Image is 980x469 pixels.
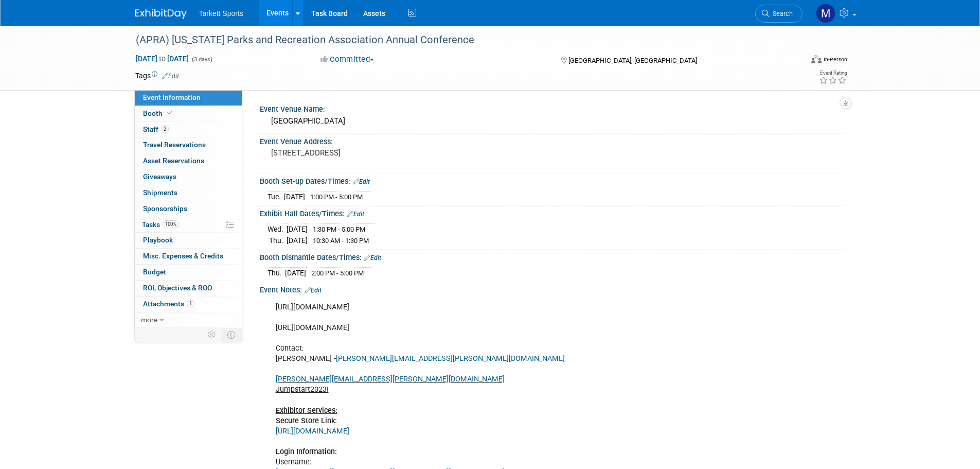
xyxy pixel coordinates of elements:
span: Travel Reservations [143,141,206,149]
td: Wed. [268,224,287,235]
td: [DATE] [285,267,306,278]
a: Misc. Expenses & Credits [135,249,242,264]
a: Sponsorships [135,201,242,217]
div: Booth Dismantle Dates/Times: [260,250,845,263]
a: Budget [135,265,242,280]
a: Edit [353,178,370,185]
span: Shipments [143,188,177,197]
a: [PERSON_NAME][EMAIL_ADDRESS][PERSON_NAME][DOMAIN_NAME] [336,354,565,363]
span: (3 days) [191,56,212,63]
u: Jumpstart2023! [276,385,329,394]
span: 1:00 PM - 5:00 PM [310,193,363,201]
span: 1:30 PM - 5:00 PM [313,225,365,233]
span: more [141,316,157,324]
a: Attachments1 [135,297,242,312]
a: more [135,312,242,328]
span: Playbook [143,236,173,244]
td: Personalize Event Tab Strip [203,328,221,341]
div: Event Rating [819,71,847,76]
div: [GEOGRAPHIC_DATA] [268,113,838,129]
span: 2 [161,125,169,133]
td: Thu. [268,235,287,246]
div: In-Person [823,56,847,63]
button: Committed [317,54,378,65]
a: Staff2 [135,122,242,137]
a: Shipments [135,185,242,201]
a: Booth [135,106,242,121]
img: ExhibitDay [135,9,187,19]
a: Edit [347,211,364,218]
div: Event Venue Address: [260,134,845,147]
span: Budget [143,268,166,276]
span: Tarkett Sports [199,9,243,18]
div: (APRA) [US_STATE] Parks and Recreation Association Annual Conference [132,31,787,49]
pre: [STREET_ADDRESS] [271,148,492,158]
span: Attachments [143,300,194,308]
a: [URL][DOMAIN_NAME] [276,427,349,436]
a: Playbook [135,233,242,248]
a: Travel Reservations [135,137,242,153]
span: Asset Reservations [143,157,204,165]
div: Event Format [742,54,848,69]
td: Tags [135,71,179,81]
td: [DATE] [287,235,308,246]
span: Sponsorships [143,204,187,213]
div: Exhibit Hall Dates/Times: [260,206,845,219]
b: Secure Store Link: [276,416,337,425]
span: Tasks [142,220,179,229]
span: 1 [187,300,194,307]
b: Login Information: [276,447,337,456]
a: Edit [162,73,179,80]
a: ROI, Objectives & ROO [135,281,242,296]
span: Search [769,10,793,18]
td: [DATE] [284,191,305,202]
a: Giveaways [135,169,242,185]
a: Search [755,5,803,23]
a: [PERSON_NAME][EMAIL_ADDRESS][PERSON_NAME][DOMAIN_NAME] [276,375,505,384]
td: Thu. [268,267,285,278]
a: Tasks100% [135,217,242,233]
a: Event Information [135,90,242,106]
div: Booth Set-up Dates/Times: [260,173,845,187]
div: Event Venue Name: [260,101,845,114]
span: [GEOGRAPHIC_DATA], [GEOGRAPHIC_DATA] [568,57,697,64]
span: 2:00 PM - 5:00 PM [311,269,364,277]
span: Event Information [143,93,201,101]
span: Staff [143,125,169,133]
td: Toggle Event Tabs [221,328,242,341]
a: Asset Reservations [135,153,242,169]
span: 100% [163,220,179,228]
img: Mathieu Martel [816,4,835,23]
span: Misc. Expenses & Credits [143,252,223,260]
span: ROI, Objectives & ROO [143,284,212,292]
td: Tue. [268,191,284,202]
span: [DATE] [DATE] [135,54,189,63]
span: to [157,55,167,63]
a: Edit [305,287,322,294]
i: Booth reservation complete [167,110,172,116]
div: Event Notes: [260,282,845,296]
span: Booth [143,109,174,117]
td: [DATE] [287,224,308,235]
u: Exhibitor Services: [276,406,337,415]
img: Format-Inperson.png [811,55,822,63]
span: Giveaways [143,172,176,181]
span: 10:30 AM - 1:30 PM [313,237,369,245]
a: Edit [364,254,381,262]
